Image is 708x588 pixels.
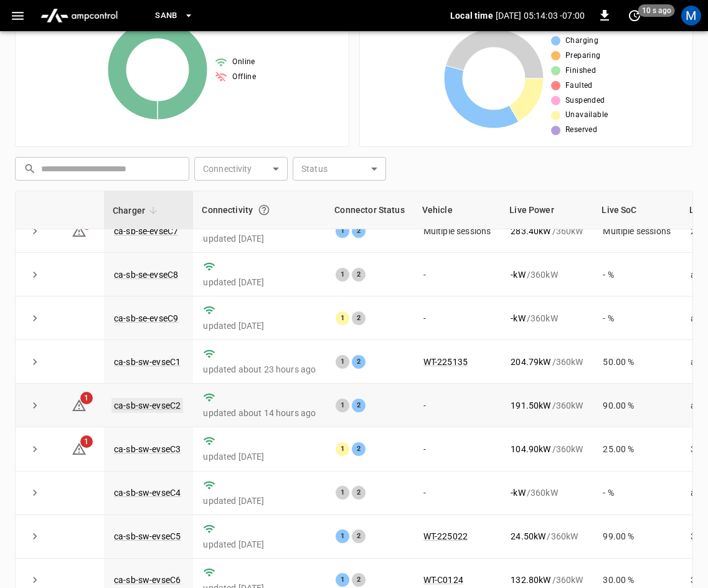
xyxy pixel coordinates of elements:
[511,574,583,586] div: / 360 kW
[496,9,585,22] p: [DATE] 05:14:03 -07:00
[593,384,681,427] td: 90.00 %
[114,444,181,454] a: ca-sb-sw-evseC3
[232,56,255,69] span: Online
[80,392,93,404] span: 1
[413,191,501,229] th: Vehicle
[114,488,181,498] a: ca-sb-sw-evseC4
[593,427,681,471] td: 25.00 %
[352,486,366,500] div: 2
[565,50,601,62] span: Preparing
[72,225,87,235] a: 1
[203,363,316,376] p: updated about 23 hours ago
[352,573,366,587] div: 2
[26,309,44,328] button: expand row
[501,191,593,229] th: Live Power
[336,311,349,325] div: 1
[413,253,501,296] td: -
[26,353,44,371] button: expand row
[511,356,550,368] p: 204.79 kW
[593,191,681,229] th: Live SoC
[511,356,583,368] div: / 360 kW
[336,268,349,282] div: 1
[336,529,349,543] div: 1
[511,268,525,281] p: - kW
[511,574,550,586] p: 132.80 kW
[26,265,44,284] button: expand row
[80,435,93,448] span: 1
[511,443,550,455] p: 104.90 kW
[203,538,316,551] p: updated [DATE]
[202,199,317,221] div: Connectivity
[593,472,681,515] td: - %
[565,80,593,92] span: Faulted
[203,320,316,332] p: updated [DATE]
[326,191,413,229] th: Connector Status
[511,312,525,325] p: - kW
[593,340,681,384] td: 50.00 %
[35,4,123,27] img: ampcontrol.io logo
[511,225,550,237] p: 283.40 kW
[336,399,349,412] div: 1
[511,530,583,543] div: / 360 kW
[413,472,501,515] td: -
[72,400,87,410] a: 1
[625,6,644,26] button: set refresh interval
[114,270,178,280] a: ca-sb-se-evseC8
[511,268,583,281] div: / 360 kW
[26,527,44,546] button: expand row
[423,575,463,585] a: WT-C0124
[511,486,525,499] p: - kW
[26,440,44,458] button: expand row
[511,443,583,455] div: / 360 kW
[565,65,596,77] span: Finished
[253,199,275,221] button: Connection between the charger and our software.
[511,312,583,325] div: / 360 kW
[26,483,44,502] button: expand row
[114,357,181,367] a: ca-sb-sw-evseC1
[565,109,608,121] span: Unavailable
[203,232,316,245] p: updated [DATE]
[114,531,181,541] a: ca-sb-sw-evseC5
[565,35,598,47] span: Charging
[72,443,87,453] a: 1
[203,495,316,507] p: updated [DATE]
[26,222,44,240] button: expand row
[150,4,199,28] button: SanB
[26,396,44,415] button: expand row
[203,407,316,419] p: updated about 14 hours ago
[413,384,501,427] td: -
[638,4,675,17] span: 10 s ago
[114,313,178,323] a: ca-sb-se-evseC9
[352,224,366,238] div: 2
[352,529,366,543] div: 2
[352,442,366,456] div: 2
[593,515,681,559] td: 99.00 %
[111,398,183,413] a: ca-sb-sw-evseC2
[565,95,605,107] span: Suspended
[423,531,468,541] a: WT-225022
[593,296,681,340] td: - %
[593,253,681,296] td: - %
[203,450,316,463] p: updated [DATE]
[423,357,468,367] a: WT-225135
[114,226,178,236] a: ca-sb-se-evseC7
[413,209,501,253] td: Multiple sessions
[336,573,349,587] div: 1
[450,9,493,22] p: Local time
[511,530,545,543] p: 24.50 kW
[681,6,701,26] div: profile-icon
[511,225,583,237] div: / 360 kW
[113,203,161,218] span: Charger
[511,399,583,412] div: / 360 kW
[352,311,366,325] div: 2
[352,355,366,369] div: 2
[232,71,256,83] span: Offline
[593,209,681,253] td: Multiple sessions
[203,276,316,288] p: updated [DATE]
[352,399,366,412] div: 2
[336,224,349,238] div: 1
[511,399,550,412] p: 191.50 kW
[413,427,501,471] td: -
[336,486,349,500] div: 1
[336,442,349,456] div: 1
